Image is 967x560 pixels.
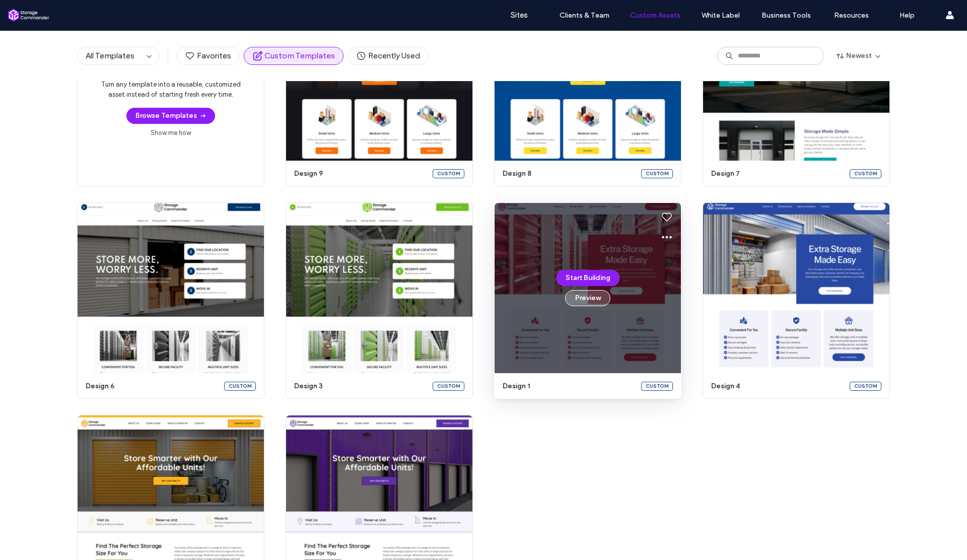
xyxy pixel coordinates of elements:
div: Custom [641,169,673,178]
button: Favorites [176,47,240,65]
button: Recently Used [348,47,429,65]
button: All Templates [78,47,143,64]
div: Custom [641,382,673,391]
label: Custom Assets [630,11,680,20]
label: Sites [511,11,528,20]
span: Recently Used [356,50,420,61]
label: Help [900,11,915,20]
span: design 3 [294,381,427,391]
span: Turn any template into a reusable, customized asset instead of starting fresh every time. [98,80,244,100]
label: Clients & Team [560,11,609,20]
button: Preview [565,290,610,306]
button: Browse Templates [126,108,215,124]
button: Newest [828,48,890,64]
span: design 4 [711,381,844,391]
label: Resources [834,11,869,20]
span: design 9 [294,169,427,179]
span: Favorites [185,50,231,61]
div: Custom [224,382,256,391]
span: design 7 [711,169,844,179]
button: Custom Templates [244,47,343,65]
div: Custom [433,382,464,391]
label: Business Tools [762,11,811,20]
span: Help [23,7,44,16]
label: White Label [702,11,740,20]
div: Custom [850,382,881,391]
span: design 6 [86,381,218,391]
span: design 8 [503,169,635,179]
span: design 1 [503,381,635,391]
a: Show me how [151,128,191,138]
span: All Templates [86,51,134,60]
span: Custom Templates [252,50,335,61]
div: Custom [850,169,881,178]
button: Start Building [557,270,619,286]
div: Custom [433,169,464,178]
